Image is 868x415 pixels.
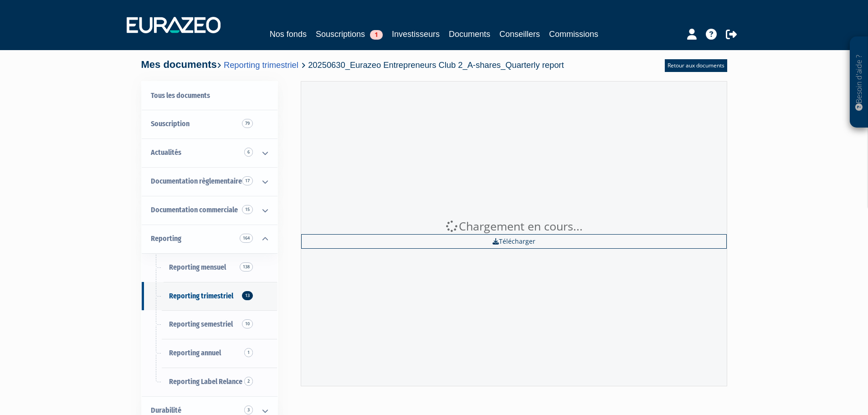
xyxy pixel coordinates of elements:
a: Reporting annuel1 [142,339,277,368]
span: Reporting annuel [169,348,221,357]
a: Reporting trimestriel [224,60,298,70]
a: Nos fonds [270,28,307,41]
span: Reporting Label Relance [169,377,242,386]
a: Investisseurs [392,28,440,41]
a: Reporting mensuel138 [142,253,277,282]
span: 138 [240,262,253,272]
a: Actualités 6 [142,138,277,167]
a: Documentation commerciale 15 [142,196,277,225]
span: 79 [242,119,253,128]
span: Reporting trimestriel [169,292,233,300]
a: Tous les documents [142,82,277,110]
a: Documents [449,28,490,41]
span: Durabilité [151,406,181,415]
span: 1 [244,348,253,357]
h4: Mes documents [141,59,564,70]
p: Besoin d'aide ? [854,41,864,123]
span: Documentation règlementaire [151,177,242,185]
span: 2 [244,377,253,386]
span: 15 [242,205,253,214]
a: Télécharger [301,234,727,249]
span: Reporting [151,234,181,243]
span: Reporting semestriel [169,320,233,328]
a: Souscriptions1 [316,28,383,41]
span: 20250630_Eurazeo Entrepreneurs Club 2_A-shares_Quarterly report [308,60,564,70]
span: Souscription [151,119,190,128]
span: Documentation commerciale [151,205,238,214]
a: Reporting semestriel10 [142,310,277,339]
a: Commissions [549,28,598,41]
a: Reporting 164 [142,225,277,253]
span: 13 [242,291,253,300]
span: 164 [240,234,253,243]
span: Actualités [151,148,181,157]
a: Souscription79 [142,110,277,138]
a: Reporting Label Relance2 [142,368,277,396]
a: Conseillers [499,28,540,41]
a: Documentation règlementaire 17 [142,167,277,196]
img: 1732889491-logotype_eurazeo_blanc_rvb.png [127,17,221,33]
span: 6 [244,148,253,157]
span: 10 [242,319,253,328]
a: Retour aux documents [665,59,727,72]
div: Chargement en cours... [301,218,727,235]
span: 1 [370,30,383,40]
span: Reporting mensuel [169,263,226,272]
a: Reporting trimestriel13 [142,282,277,311]
span: 3 [244,405,253,415]
span: 17 [242,176,253,185]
